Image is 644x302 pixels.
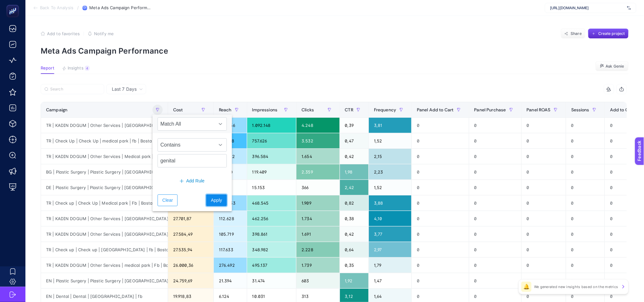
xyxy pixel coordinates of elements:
[369,149,411,164] div: 2,15
[566,180,605,195] div: 0
[340,242,369,257] div: 0,64
[296,195,339,211] div: 1.909
[296,242,339,257] div: 2.228
[247,133,296,148] div: 757.626
[211,197,222,204] span: Apply
[41,258,168,273] div: TR | KADIN DOGUM | Other Services | medical park | Fb | Bostanci
[606,64,624,69] span: Ask Genie
[41,195,168,211] div: TR | Check up | Check Up | Medical park | Fb | Bostanci |
[412,211,469,226] div: 0
[41,273,168,288] div: EN | Plastic Surgery | Plastic Surgery | [GEOGRAPHIC_DATA] | fb
[534,284,618,289] p: We generated new insights based on the metrics
[369,258,411,273] div: 1,79
[168,226,214,242] div: 27.584,49
[412,273,469,288] div: 0
[522,258,566,273] div: 0
[247,180,296,195] div: 15.153
[89,5,153,10] span: Meta Ads Campaign Performance
[566,149,605,164] div: 0
[247,273,296,288] div: 31.474
[522,180,566,195] div: 0
[162,197,173,204] span: Clear
[469,118,521,133] div: 0
[247,164,296,180] div: 119.409
[158,154,227,167] input: Search
[168,273,214,288] div: 24.759,69
[369,195,411,211] div: 3,88
[340,164,369,180] div: 1,98
[412,118,469,133] div: 0
[412,164,469,180] div: 0
[469,258,521,273] div: 0
[340,195,369,211] div: 0,82
[214,242,247,257] div: 117.633
[50,87,100,92] input: Search
[469,211,521,226] div: 0
[566,211,605,226] div: 0
[469,242,521,257] div: 0
[561,29,586,39] button: Share
[46,107,67,112] span: Campaign
[522,149,566,164] div: 0
[340,149,369,164] div: 0,42
[296,180,339,195] div: 366
[369,118,411,133] div: 3,81
[412,258,469,273] div: 0
[412,180,469,195] div: 0
[214,226,247,242] div: 105.719
[168,211,214,226] div: 27.701,87
[296,226,339,242] div: 1.691
[566,242,605,257] div: 0
[521,282,532,292] div: 🔔
[158,139,214,151] span: Contains
[566,133,605,148] div: 0
[158,194,178,206] button: Clear
[340,118,369,133] div: 0,39
[41,66,54,71] span: Report
[522,226,566,242] div: 0
[369,226,411,242] div: 3,77
[41,133,168,148] div: TR | Check Up | Check Up | medical park | fb | Bostanci |
[247,118,296,133] div: 1.092.148
[247,211,296,226] div: 462.256
[566,195,605,211] div: 0
[595,61,629,71] button: Ask Genie
[469,133,521,148] div: 0
[47,31,80,36] span: Add to favorites
[566,118,605,133] div: 0
[522,164,566,180] div: 0
[522,118,566,133] div: 0
[247,149,296,164] div: 396.584
[85,66,90,71] div: 4
[173,107,183,112] span: Cost
[296,273,339,288] div: 603
[566,164,605,180] div: 0
[88,31,114,36] button: Notify me
[247,258,296,273] div: 495.137
[369,133,411,148] div: 1,52
[340,273,369,288] div: 1,92
[469,195,521,211] div: 0
[112,86,137,92] span: Last 7 Days
[296,133,339,148] div: 3.532
[588,29,629,39] button: Create project
[522,211,566,226] div: 0
[412,149,469,164] div: 0
[41,31,80,36] button: Add to favorites
[214,273,247,288] div: 21.394
[469,226,521,242] div: 0
[412,195,469,211] div: 0
[610,107,637,112] span: Add to Carts
[296,258,339,273] div: 1.739
[41,164,168,180] div: BG | Plastic Surgery | Plastic Surgery | [GEOGRAPHIC_DATA] | fb
[412,242,469,257] div: 0
[522,133,566,148] div: 0
[302,107,314,112] span: Clicks
[566,226,605,242] div: 0
[469,164,521,180] div: 0
[571,31,582,36] span: Share
[214,258,247,273] div: 276.492
[340,211,369,226] div: 0,38
[369,273,411,288] div: 1,47
[571,107,589,112] span: Sessions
